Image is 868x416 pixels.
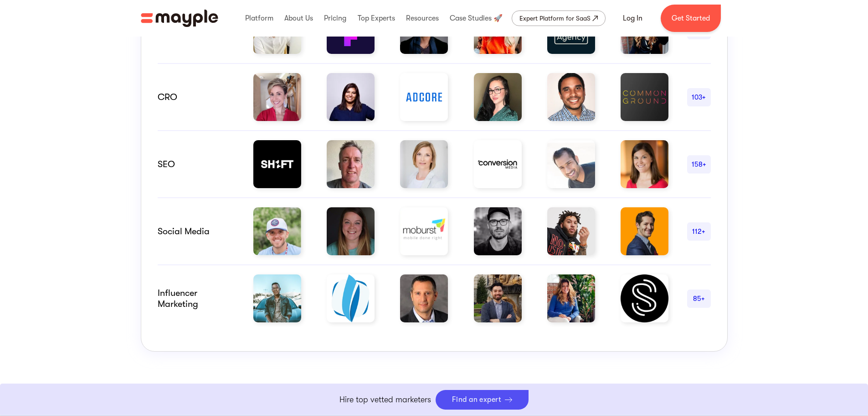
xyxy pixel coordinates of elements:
div: Platform [243,4,276,33]
a: Get Started [661,5,721,32]
a: Expert Platform for SaaS [512,11,606,26]
a: home [141,10,218,27]
div: 103+ [687,92,711,103]
a: Log In [612,7,653,29]
div: Resources [404,4,441,33]
div: SEO [158,159,235,170]
div: Expert Platform for SaaS [519,13,591,24]
div: 112+ [687,226,711,237]
div: About Us [282,4,315,33]
div: Pricing [322,4,349,33]
div: Top Experts [355,4,397,33]
div: Influencer marketing [158,288,235,310]
img: Mayple logo [141,10,218,27]
div: 158+ [687,159,711,170]
div: Social Media [158,226,235,237]
div: 85+ [687,293,711,304]
div: CRO [158,92,235,103]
